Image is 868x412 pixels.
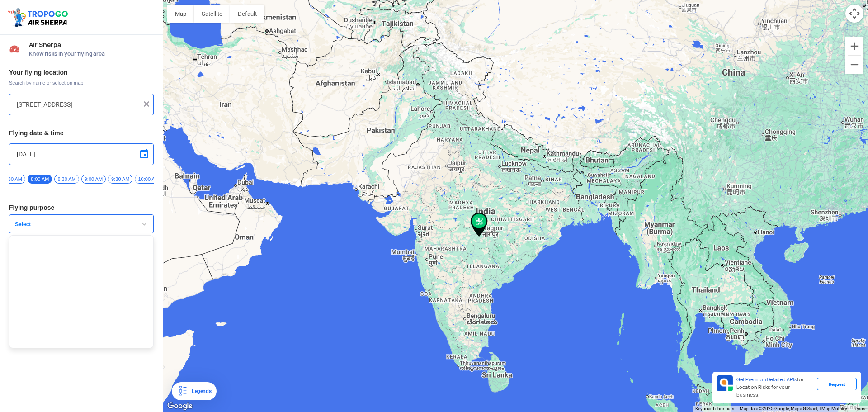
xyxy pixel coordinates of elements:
[736,376,797,383] span: Get Premium Detailed APIs
[194,5,230,23] button: Show satellite imagery
[29,41,154,48] span: Air Sherpa
[81,175,106,184] span: 9:00 AM
[142,99,151,109] img: ic_close.png
[740,406,847,411] span: Map data ©2025 Google, Mapa GISrael, TMap Mobility
[717,375,733,391] img: Premium APIs
[695,406,734,412] button: Keyboard shortcuts
[1,175,25,184] span: 7:30 AM
[11,221,124,228] span: Select
[17,149,146,160] input: Select Date
[845,56,863,74] button: Zoom out
[9,79,154,86] span: Search by name or select on map
[9,214,154,233] button: Select
[9,130,154,136] h3: Flying date & time
[845,37,863,55] button: Zoom in
[165,400,195,412] img: Google
[9,235,154,348] ul: Select
[817,378,857,390] div: Request
[9,69,154,76] h3: Your flying location
[9,204,154,211] h3: Flying purpose
[165,400,195,412] a: Open this area in Google Maps (opens a new window)
[17,99,139,110] input: Search your flying location
[9,43,20,54] img: Risk Scores
[135,175,162,184] span: 10:00 AM
[54,175,79,184] span: 8:30 AM
[845,5,863,23] button: Map camera controls
[108,175,132,184] span: 9:30 AM
[29,50,154,57] span: Know risks in your flying area
[167,5,194,23] button: Show street map
[733,375,817,399] div: for Location Risks for your business.
[7,7,71,28] img: ic_tgdronemaps.svg
[853,406,865,411] a: Terms
[188,386,211,397] div: Legends
[177,386,188,397] img: Legends
[28,175,52,184] span: 8:00 AM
